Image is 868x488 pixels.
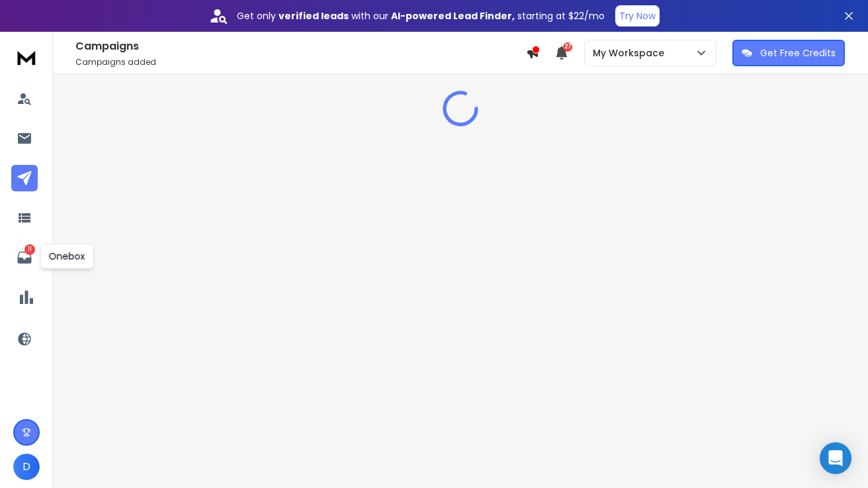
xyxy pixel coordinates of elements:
[13,45,40,70] img: logo
[732,40,845,66] button: Get Free Credits
[820,442,851,474] div: Open Intercom Messenger
[279,9,349,23] strong: verified leads
[11,244,38,271] a: 11
[13,454,40,480] button: D
[593,46,670,60] p: My Workspace
[40,244,94,269] div: Onebox
[615,5,660,26] button: Try Now
[24,244,35,255] p: 11
[75,38,526,54] h1: Campaigns
[563,42,572,52] span: 27
[619,9,656,23] p: Try Now
[760,46,836,60] p: Get Free Credits
[391,9,515,23] strong: AI-powered Lead Finder,
[75,57,526,68] p: Campaigns added
[237,9,605,23] p: Get only with our starting at $22/mo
